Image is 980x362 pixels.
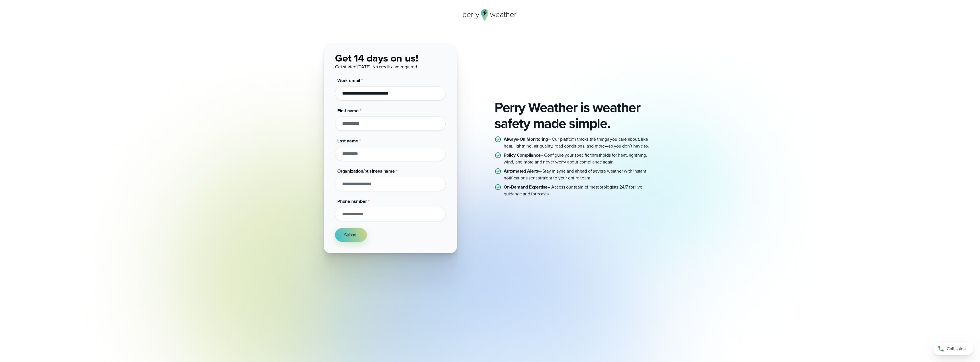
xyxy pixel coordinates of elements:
strong: Policy Compliance [504,152,541,158]
span: Get started [DATE]. No credit card required. [335,64,418,70]
strong: Automated Alerts [504,168,539,174]
span: Last name [337,138,358,144]
p: – Configure your specific thresholds for heat, lightning, wind, and more and never worry about co... [504,152,656,165]
span: Submit [344,232,358,238]
p: – Stay in sync and ahead of severe weather with instant notifications sent straight to your entir... [504,168,656,181]
a: Call sales [933,343,973,355]
button: Submit [335,228,367,242]
span: First name [337,107,359,114]
p: – Our platform tracks the things you care about, like heat, lightning, air quality, road conditio... [504,136,656,150]
h2: Perry Weather is weather safety made simple. [495,99,656,131]
span: Phone number [337,198,367,204]
span: Get 14 days on us! [335,50,418,66]
span: Organization/business name [337,168,395,174]
strong: Always-On Monitoring [504,136,548,142]
strong: On-Demand Expertise [504,184,548,190]
p: – Access our team of meteorologists 24/7 for live guidance and forecasts. [504,184,656,197]
span: Work email [337,77,360,84]
span: Call sales [947,345,965,352]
